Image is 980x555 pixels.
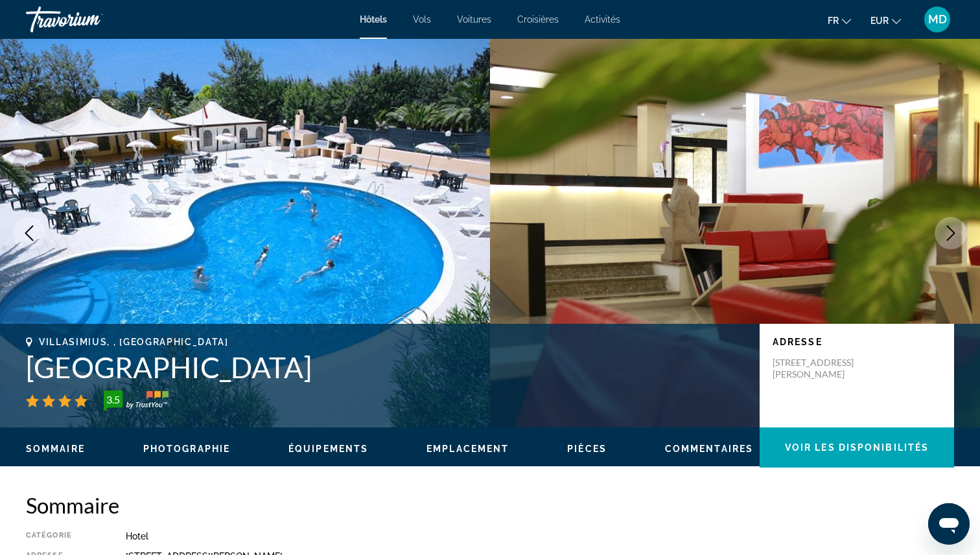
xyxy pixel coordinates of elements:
[104,391,169,411] img: trustyou-badge-hor.svg
[26,492,954,518] h2: Sommaire
[828,16,839,26] span: fr
[828,11,851,30] button: Change language
[457,14,491,25] a: Voitures
[288,443,368,455] button: Équipements
[26,443,85,455] button: Sommaire
[785,442,929,453] span: Voir les disponibilités
[100,392,126,407] div: 3.5
[920,6,954,33] button: User Menu
[26,531,93,541] div: Catégorie
[773,337,941,347] p: Adresse
[143,443,230,455] button: Photographie
[585,14,620,25] a: Activités
[517,14,559,25] a: Croisières
[760,427,954,468] button: Voir les disponibilités
[26,3,156,36] a: Travorium
[567,443,607,455] button: Pièces
[773,357,876,380] p: [STREET_ADDRESS][PERSON_NAME]
[870,11,901,30] button: Change currency
[360,14,387,25] a: Hôtels
[928,13,947,26] span: MD
[13,217,45,249] button: Previous image
[126,531,954,541] div: Hotel
[426,443,509,455] button: Emplacement
[413,14,431,25] a: Vols
[39,337,229,347] span: Villasimius, , [GEOGRAPHIC_DATA]
[665,443,753,455] button: Commentaires
[928,503,970,545] iframe: Bouton de lancement de la fenêtre de messagerie
[870,16,889,26] span: EUR
[26,350,747,384] h1: [GEOGRAPHIC_DATA]
[935,217,967,249] button: Next image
